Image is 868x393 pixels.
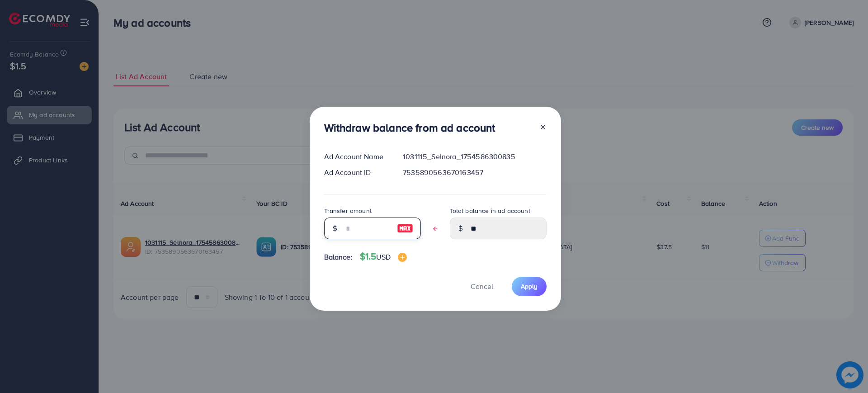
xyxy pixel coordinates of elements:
div: Ad Account ID [317,167,396,178]
label: Transfer amount [324,206,372,215]
span: USD [376,252,390,262]
img: image [398,253,407,262]
span: Apply [521,282,538,291]
h3: Withdraw balance from ad account [324,121,495,134]
div: 7535890563670163457 [396,167,553,178]
img: image [397,223,413,234]
h4: $1.5 [360,251,407,262]
span: Balance: [324,252,353,262]
div: 1031115_Selnora_1754586300835 [396,152,553,162]
label: Total balance in ad account [450,206,530,215]
button: Apply [512,277,547,296]
button: Cancel [459,277,505,296]
span: Cancel [471,281,493,291]
div: Ad Account Name [317,152,396,162]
